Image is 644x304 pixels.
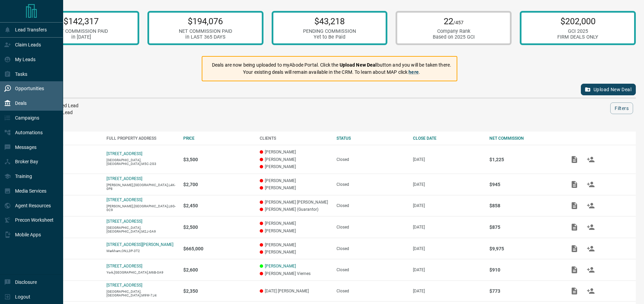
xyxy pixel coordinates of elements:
span: Match Clients [583,267,599,272]
p: [PERSON_NAME] [260,250,329,254]
div: Based on 2025 GCI [433,34,475,40]
span: Match Clients [583,203,599,208]
div: PRICE [183,136,253,141]
div: FIRM DEALS ONLY [557,34,598,40]
button: Filters [610,102,633,114]
p: $194,076 [179,16,232,26]
div: Closed [337,225,406,230]
div: Closed [337,157,406,162]
p: $875 [489,224,559,230]
div: Yet to Be Paid [303,34,356,40]
p: [PERSON_NAME] [260,150,329,154]
p: $665,000 [183,246,253,251]
span: Match Clients [583,157,599,162]
span: Add / View Documents [566,224,583,229]
div: NET COMMISSION [489,136,559,141]
div: Company Rank [433,28,475,34]
p: Your existing deals will remain available in the CRM. To learn about MAP click . [212,69,451,76]
a: [STREET_ADDRESS] [106,176,142,181]
div: Closed [337,267,406,272]
p: $773 [489,288,559,294]
span: Add / View Documents [566,182,583,186]
p: [DATE] [413,203,483,208]
a: [STREET_ADDRESS] [106,219,142,224]
p: [GEOGRAPHIC_DATA],[GEOGRAPHIC_DATA],M2J-0A9 [106,226,176,233]
p: [PERSON_NAME] [260,164,329,169]
p: Lease - Co-Op [30,289,100,293]
p: [DATE] [413,289,483,293]
p: Lease - Co-Op [30,267,100,272]
p: [DATE] [413,157,483,162]
a: [STREET_ADDRESS] [106,283,142,288]
p: 22 [433,16,475,26]
p: $202,000 [557,16,598,26]
span: Add / View Documents [566,267,583,272]
div: STATUS [337,136,406,141]
p: Lease - Co-Op [30,182,100,187]
p: [DATE] [413,225,483,230]
div: CLIENTS [260,136,329,141]
p: Purchase - Co-Op [30,246,100,251]
span: Add / View Documents [566,203,583,208]
p: $2,700 [183,182,253,187]
span: Add / View Documents [566,157,583,162]
p: [DATE] [PERSON_NAME] [260,289,329,293]
p: $1,225 [489,157,559,162]
span: Add / View Documents [566,246,583,251]
a: [STREET_ADDRESS] [106,151,142,156]
a: here [409,69,419,75]
p: [PERSON_NAME] [260,178,329,183]
p: $2,450 [183,203,253,208]
button: Upload New Deal [581,84,636,95]
p: Lease - Co-Op [30,225,100,230]
p: $2,600 [183,267,253,273]
p: [PERSON_NAME] (Guarantor) [260,207,329,212]
span: /457 [453,20,463,26]
div: in LAST 365 DAYS [179,34,232,40]
p: [GEOGRAPHIC_DATA],[GEOGRAPHIC_DATA],M5C-2G3 [106,158,176,166]
p: [PERSON_NAME] [PERSON_NAME] [260,200,329,205]
p: [DATE] [413,246,483,251]
p: [PERSON_NAME],[GEOGRAPHIC_DATA],L4K-0P8 [106,183,176,191]
span: Match Clients [583,224,599,229]
p: Lease - Co-Op [30,157,100,162]
p: $858 [489,203,559,208]
div: CLOSE DATE [413,136,483,141]
div: GCI 2025 [557,28,598,34]
p: [DATE] [413,267,483,272]
p: [GEOGRAPHIC_DATA],[GEOGRAPHIC_DATA],M9W-7J4 [106,290,176,297]
div: DEAL TYPE [30,136,100,141]
a: [STREET_ADDRESS] [106,264,142,268]
p: $910 [489,267,559,273]
p: [PERSON_NAME] [260,157,329,162]
a: [STREET_ADDRESS] [106,197,142,202]
p: $2,350 [183,288,253,294]
p: [PERSON_NAME] [260,229,329,233]
div: Closed [337,203,406,208]
a: [STREET_ADDRESS][PERSON_NAME] [106,242,173,247]
p: Deals are now being uploaded to myAbode Portal. Click the button and you will be taken there. [212,61,451,69]
div: PENDING COMMISSION [303,28,356,34]
p: [DATE] [413,182,483,187]
span: Add / View Documents [566,288,583,293]
p: [PERSON_NAME],[GEOGRAPHIC_DATA],L6G-0C9 [106,204,176,212]
p: [PERSON_NAME] [260,221,329,226]
div: Closed [337,182,406,187]
p: $9,975 [489,246,559,251]
span: Match Clients [583,246,599,251]
p: $3,500 [183,157,253,162]
p: [PERSON_NAME] Viernes [260,271,329,276]
p: [PERSON_NAME] [260,243,329,247]
div: NET COMMISSION PAID [55,28,108,34]
div: FULL PROPERTY ADDRESS [106,136,176,141]
p: $945 [489,182,559,187]
div: Closed [337,246,406,251]
div: in [DATE] [55,34,108,40]
strong: Upload New Deal [340,62,377,68]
